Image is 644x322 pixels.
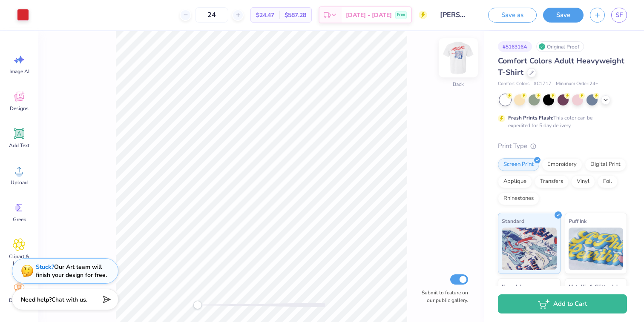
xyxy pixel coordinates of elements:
input: Untitled Design [434,6,475,23]
span: [DATE] - [DATE] [346,11,392,20]
span: Chat with us. [52,296,87,304]
div: Original Proof [536,41,584,52]
strong: Need help? [21,296,52,304]
span: Free [397,12,405,18]
span: Standard [502,217,524,225]
span: Comfort Colors [498,80,529,88]
span: Metallic & Glitter Ink [569,282,619,291]
div: Embroidery [542,158,582,171]
span: Puff Ink [569,217,586,225]
span: Neon Ink [502,282,523,291]
span: Add Text [9,142,29,149]
button: Add to Cart [498,294,627,313]
span: Greek [13,216,26,223]
div: Print Type [498,141,627,151]
img: Standard [502,228,557,270]
span: Clipart & logos [5,253,33,267]
div: Back [453,80,464,88]
strong: Fresh Prints Flash: [508,114,553,121]
span: Designs [10,105,29,112]
button: Save as [488,8,537,23]
span: SF [615,10,623,20]
img: Back [441,41,475,75]
div: Vinyl [571,175,595,188]
div: Our Art team will finish your design for free. [36,263,107,279]
div: This color can be expedited for 5 day delivery. [508,114,613,129]
div: Screen Print [498,158,539,171]
input: – – [195,7,228,23]
div: Transfers [535,175,569,188]
div: Rhinestones [498,192,539,205]
span: Comfort Colors Adult Heavyweight T-Shirt [498,56,624,77]
span: # C1717 [534,80,552,88]
span: Upload [11,179,28,186]
div: Foil [598,175,618,188]
img: Puff Ink [569,228,624,270]
span: Image AI [9,68,29,75]
button: Save [543,8,584,23]
strong: Stuck? [36,263,54,271]
label: Submit to feature on our public gallery. [417,289,468,304]
div: Accessibility label [193,301,202,309]
div: Digital Print [585,158,626,171]
span: $587.28 [285,11,306,20]
span: Minimum Order: 24 + [556,80,598,88]
a: SF [611,8,627,23]
span: $24.47 [256,11,274,20]
div: # 516316A [498,41,532,52]
span: Decorate [9,297,29,304]
div: Applique [498,175,532,188]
